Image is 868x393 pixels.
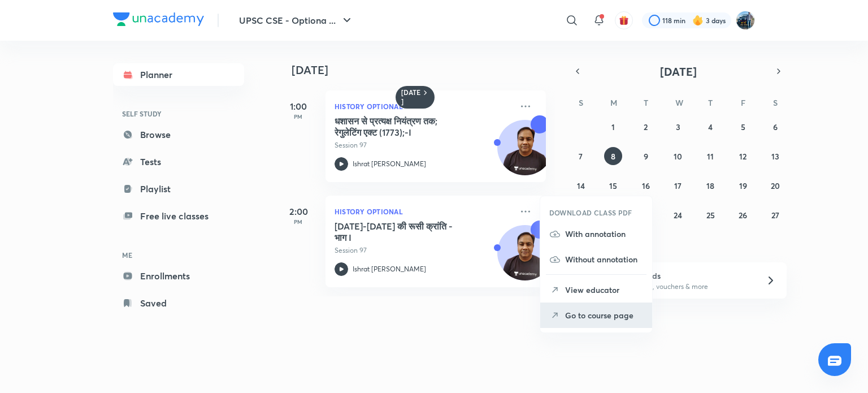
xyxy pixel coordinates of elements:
h5: 1917-1921 की रूसी क्रांति - भाग I [335,221,475,243]
a: Saved [113,292,244,314]
h5: 2:00 [276,205,321,218]
abbr: September 26, 2025 [739,210,747,221]
p: History Optional [335,100,512,113]
abbr: September 13, 2025 [771,151,779,162]
p: With annotation [565,228,643,240]
button: September 25, 2025 [701,206,719,224]
button: avatar [615,11,633,29]
button: September 14, 2025 [572,176,590,195]
h4: [DATE] [292,63,557,77]
abbr: September 25, 2025 [706,210,715,221]
img: Avatar [498,231,552,286]
p: Session 97 [335,245,512,256]
abbr: September 18, 2025 [706,180,714,191]
button: September 17, 2025 [669,176,687,195]
abbr: September 7, 2025 [579,151,583,162]
p: History Optional [335,205,512,218]
p: Go to course page [565,309,643,321]
img: I A S babu [736,11,755,30]
abbr: September 12, 2025 [739,151,747,162]
button: September 16, 2025 [637,176,655,195]
abbr: September 5, 2025 [741,122,745,132]
button: September 5, 2025 [734,118,752,136]
p: Session 97 [335,140,512,150]
img: streak [692,15,704,26]
abbr: Friday [741,97,745,108]
abbr: September 17, 2025 [674,180,682,191]
p: Ishrat [PERSON_NAME] [353,159,426,169]
abbr: Thursday [708,97,713,108]
abbr: September 9, 2025 [644,151,648,162]
a: Planner [113,63,244,86]
button: September 26, 2025 [734,206,752,224]
button: [DATE] [585,63,771,79]
abbr: September 4, 2025 [708,122,713,132]
p: Ishrat [PERSON_NAME] [353,264,426,274]
span: [DATE] [660,64,697,79]
abbr: September 3, 2025 [676,122,680,132]
button: September 4, 2025 [701,118,719,136]
button: September 10, 2025 [669,147,687,165]
abbr: September 6, 2025 [773,122,778,132]
h6: Refer friends [613,270,752,282]
h6: [DATE] [401,88,421,106]
button: September 24, 2025 [669,206,687,224]
abbr: September 20, 2025 [771,180,780,191]
abbr: September 14, 2025 [577,180,585,191]
button: September 19, 2025 [734,176,752,195]
p: Win a laptop, vouchers & more [613,282,752,292]
abbr: September 10, 2025 [674,151,682,162]
h6: DOWNLOAD CLASS PDF [549,208,632,218]
img: Avatar [498,126,552,180]
p: View educator [565,284,643,296]
p: PM [276,113,321,120]
button: September 18, 2025 [701,176,719,195]
a: Playlist [113,178,244,200]
button: September 7, 2025 [572,147,590,165]
abbr: Saturday [773,97,778,108]
img: avatar [619,15,629,25]
button: September 12, 2025 [734,147,752,165]
button: September 2, 2025 [637,118,655,136]
button: September 6, 2025 [766,118,784,136]
a: Enrollments [113,265,244,287]
img: Company Logo [113,12,204,26]
button: September 9, 2025 [637,147,655,165]
abbr: Monday [610,97,617,108]
abbr: September 15, 2025 [609,180,617,191]
abbr: September 2, 2025 [644,122,648,132]
h5: 1:00 [276,100,321,113]
p: Without annotation [565,253,643,265]
button: UPSC CSE - Optiona ... [232,9,361,32]
h6: SELF STUDY [113,104,244,123]
abbr: September 1, 2025 [611,122,615,132]
button: September 1, 2025 [604,118,622,136]
button: September 20, 2025 [766,176,784,195]
h6: ME [113,245,244,265]
button: September 13, 2025 [766,147,784,165]
a: Free live classes [113,205,244,227]
a: Browse [113,123,244,146]
abbr: September 19, 2025 [739,180,747,191]
h5: धशासन से प्रत्यक्ष नियंत्रण तक; रेगुलेटिंग एक्ट (1773);-I [335,115,475,138]
p: PM [276,218,321,225]
abbr: September 16, 2025 [642,180,650,191]
abbr: Tuesday [644,97,648,108]
button: September 27, 2025 [766,206,784,224]
abbr: September 27, 2025 [771,210,779,221]
abbr: September 8, 2025 [611,151,615,162]
abbr: September 11, 2025 [707,151,714,162]
abbr: September 24, 2025 [674,210,682,221]
a: Company Logo [113,12,204,29]
a: Tests [113,150,244,173]
button: September 8, 2025 [604,147,622,165]
abbr: Sunday [579,97,583,108]
button: September 3, 2025 [669,118,687,136]
button: September 11, 2025 [701,147,719,165]
button: September 15, 2025 [604,176,622,195]
abbr: Wednesday [675,97,683,108]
